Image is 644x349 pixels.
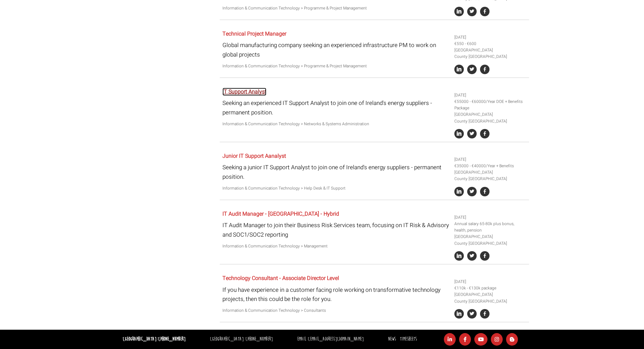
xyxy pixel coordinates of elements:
[222,30,286,38] a: Technical Project Manager
[208,334,275,344] li: [GEOGRAPHIC_DATA]:
[454,279,527,285] li: [DATE]
[454,221,527,234] li: Annual salary 65-80k plus bonus, health, pension
[222,185,449,192] p: Information & Communication Technology > Help Desk & IT Support
[454,41,527,47] li: €550 - €600
[454,163,527,169] li: €35000 - €40000/Year + Benefits
[245,336,273,342] a: [PHONE_NUMBER]
[400,336,417,342] a: Timesheets
[454,234,527,246] li: [GEOGRAPHIC_DATA] County [GEOGRAPHIC_DATA]
[454,111,527,124] li: [GEOGRAPHIC_DATA] County [GEOGRAPHIC_DATA]
[454,47,527,60] li: [GEOGRAPHIC_DATA] County [GEOGRAPHIC_DATA]
[222,307,449,314] p: Information & Communication Technology > Consultants
[454,34,527,41] li: [DATE]
[222,88,266,96] a: IT Support Analyst
[222,63,449,69] p: Information & Communication Technology > Programme & Project Management
[222,5,449,12] p: Information & Communication Technology > Programme & Project Management
[222,221,449,239] p: IT Audit Manager to join their Business Risk Services team, focusing on IT Risk & Advisory and SO...
[222,285,449,304] p: If you have experience in a customer facing role working on transformative technology projects, t...
[454,169,527,182] li: [GEOGRAPHIC_DATA] County [GEOGRAPHIC_DATA]
[123,336,186,342] strong: [GEOGRAPHIC_DATA]:
[222,274,339,282] a: Technology Consultant - Associate Director Level
[222,210,339,218] a: IT Audit Manager - [GEOGRAPHIC_DATA] - Hybrid
[158,336,186,342] a: [PHONE_NUMBER]
[222,152,286,160] a: Junior IT Support Aanalyst
[454,92,527,99] li: [DATE]
[388,336,396,342] a: News
[454,291,527,304] li: [GEOGRAPHIC_DATA] County [GEOGRAPHIC_DATA]
[222,99,449,117] p: Seeking an experienced IT Support Analyst to join one of Ireland's energy suppliers - permanent p...
[454,99,527,111] li: €55000 - €60000/Year DOE + Benefits Package
[308,336,364,342] a: [EMAIL_ADDRESS][DOMAIN_NAME]
[222,41,449,59] p: Global manufacturing company seeking an experienced infrastructure PM to work on global projects
[454,156,527,163] li: [DATE]
[222,121,449,127] p: Information & Communication Technology > Networks & Systems Administration
[454,214,527,221] li: [DATE]
[295,334,365,344] li: Email:
[222,163,449,181] p: Seeking a junior IT Support Analyst to join one of Ireland's energy suppliers - permanent position.
[454,285,527,291] li: €110k - €130k package
[222,243,449,249] p: Information & Communication Technology > Management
